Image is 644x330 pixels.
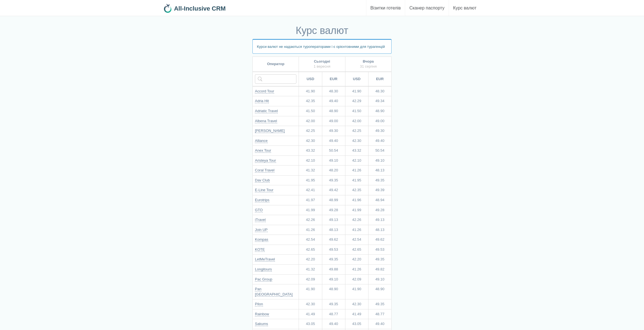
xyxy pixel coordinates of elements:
[255,322,268,326] a: Sakums
[345,96,368,106] td: 42.29
[255,208,263,212] a: GTO
[322,156,345,166] td: 49.10
[368,166,391,176] td: 48.13
[368,245,391,255] td: 49.53
[368,274,391,284] td: 49.10
[299,225,322,235] td: 41.26
[345,72,368,86] th: USD
[252,39,392,54] p: Курси валют не надаються туроператорами і є орієнтовними для турагенцій
[368,309,391,319] td: 48.77
[345,205,368,215] td: 41.99
[299,309,322,319] td: 41.49
[322,86,345,96] td: 48.30
[255,109,278,113] a: Adriatic Travel
[322,215,345,225] td: 49.13
[345,264,368,274] td: 41.26
[255,119,277,123] a: Albena Travel
[299,72,322,86] th: USD
[163,4,172,13] img: 32x32.png
[345,146,368,156] td: 43.32
[368,235,391,245] td: 49.62
[345,274,368,284] td: 42.09
[368,284,391,299] td: 48.90
[368,299,391,309] td: 49.35
[322,136,345,146] td: 49.40
[299,136,322,146] td: 42.30
[255,267,272,272] a: Longitours
[368,156,391,166] td: 49.10
[345,284,368,299] td: 41.90
[314,64,330,68] span: 1 вересня
[255,178,270,183] a: Dav Club
[322,299,345,309] td: 49.35
[255,198,269,202] a: Eurotrips
[255,74,296,84] input: Введіть назву
[368,185,391,195] td: 49.39
[345,185,368,195] td: 42.35
[299,146,322,156] td: 43.32
[345,225,368,235] td: 41.26
[322,185,345,195] td: 49.42
[368,72,391,86] th: EUR
[299,264,322,274] td: 41.32
[174,5,226,12] b: All-Inclusive CRM
[368,146,391,156] td: 50.54
[345,136,368,146] td: 42.30
[299,185,322,195] td: 42.41
[345,166,368,176] td: 41.26
[255,139,268,143] a: Alliance
[253,56,299,72] th: Оператор
[299,215,322,225] td: 42.26
[299,255,322,265] td: 42.20
[345,215,368,225] td: 42.26
[345,195,368,205] td: 41.96
[255,247,265,252] a: KOTE
[299,205,322,215] td: 41.99
[345,255,368,265] td: 42.20
[252,25,392,36] h1: Курс валют
[322,166,345,176] td: 48.20
[345,235,368,245] td: 42.54
[322,235,345,245] td: 49.62
[255,99,269,103] a: Adria Hit
[345,156,368,166] td: 42.10
[255,228,268,232] a: Join UP
[299,156,322,166] td: 42.10
[299,86,322,96] td: 41.90
[345,106,368,116] td: 41.50
[368,106,391,116] td: 48.90
[299,319,322,329] td: 43.05
[322,225,345,235] td: 48.13
[322,284,345,299] td: 48.90
[322,72,345,86] th: EUR
[299,96,322,106] td: 42.35
[322,146,345,156] td: 50.54
[299,116,322,126] td: 42.00
[255,312,269,316] a: Rainbow
[299,126,322,136] td: 42.25
[255,257,275,262] a: LetMeTravel
[322,205,345,215] td: 49.28
[368,225,391,235] td: 48.13
[322,195,345,205] td: 48.99
[368,319,391,329] td: 49.40
[368,205,391,215] td: 49.28
[255,218,266,222] a: iTravel
[299,274,322,284] td: 42.09
[299,299,322,309] td: 42.30
[345,126,368,136] td: 42.25
[368,264,391,274] td: 49.82
[255,89,274,93] a: Accord Tour
[299,175,322,185] td: 41.95
[368,136,391,146] td: 49.40
[368,116,391,126] td: 49.00
[322,309,345,319] td: 48.77
[322,175,345,185] td: 49.35
[345,309,368,319] td: 41.49
[322,245,345,255] td: 49.53
[368,86,391,96] td: 48.30
[299,235,322,245] td: 42.54
[368,215,391,225] td: 49.13
[299,284,322,299] td: 41.90
[255,129,285,133] a: [PERSON_NAME]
